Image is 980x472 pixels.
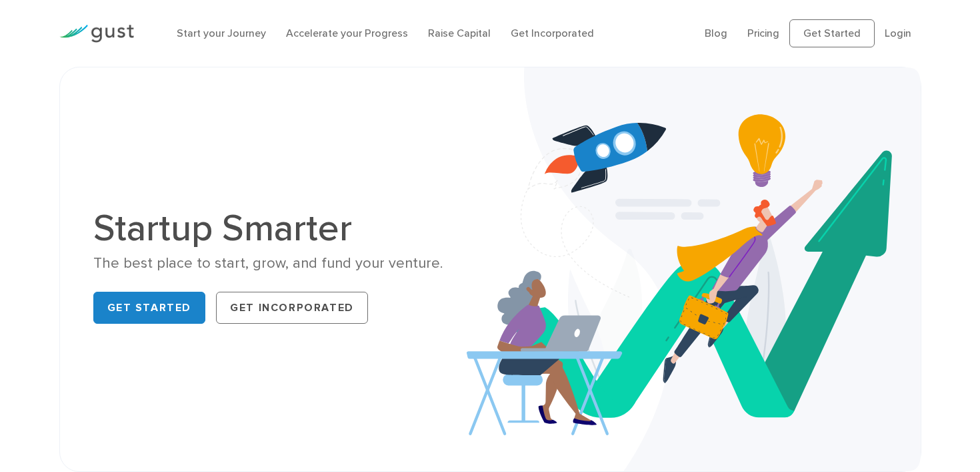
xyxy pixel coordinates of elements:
a: Login [885,27,911,39]
a: Pricing [747,27,779,39]
div: The best place to start, grow, and fund your venture. [93,254,481,273]
a: Get Incorporated [511,27,594,39]
a: Accelerate your Progress [286,27,408,39]
img: Gust Logo [59,25,134,43]
a: Get Incorporated [216,292,368,324]
img: Startup Smarter Hero [467,67,921,471]
a: Blog [705,27,727,39]
h1: Startup Smarter [93,210,481,247]
a: Get Started [789,19,875,47]
a: Raise Capital [428,27,491,39]
a: Get Started [93,292,206,324]
a: Start your Journey [177,27,266,39]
